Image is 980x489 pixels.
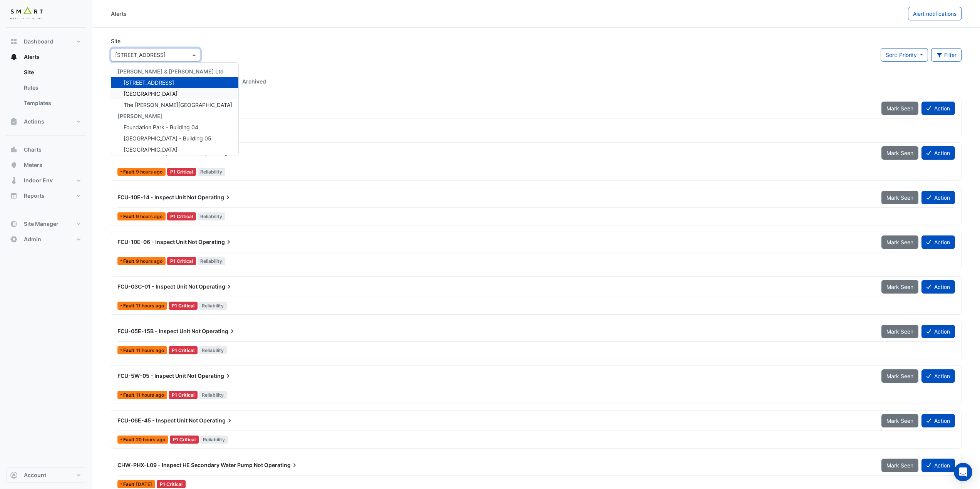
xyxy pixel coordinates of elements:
div: P1 Critical [167,168,196,176]
label: Site [111,37,121,45]
div: P1 Critical [169,302,198,310]
button: Action [921,369,955,383]
span: Tue 23-Sep-2025 06:01 IST [136,169,162,175]
span: Foundation Park - Building 04 [124,124,198,130]
span: FCU-06E-45 - Inspect Unit Not [117,417,198,424]
span: Mark Seen [886,373,913,379]
div: P1 Critical [157,480,186,488]
span: Fault [123,304,136,308]
app-icon: Dashboard [10,38,18,45]
a: Archived [236,74,272,88]
button: Action [921,280,955,294]
span: Actions [24,118,44,125]
span: Reliability [198,168,226,176]
div: P1 Critical [169,391,198,399]
span: [PERSON_NAME] & [PERSON_NAME] Ltd [117,68,224,75]
button: Meters [6,157,86,173]
span: Sort: Priority [886,52,917,58]
span: Fault [123,393,136,397]
span: Mon 22-Sep-2025 19:30 IST [136,437,165,442]
span: Mark Seen [886,462,913,469]
span: [GEOGRAPHIC_DATA] [124,146,178,153]
span: Mark Seen [886,194,913,201]
button: Action [921,414,955,427]
span: Mark Seen [886,105,913,112]
span: Fri 05-Sep-2025 08:01 IST [136,481,152,487]
span: Operating [199,283,233,290]
span: Operating [198,194,232,201]
span: Reliability [199,302,227,310]
a: Site [18,65,86,80]
span: Operating [264,461,298,469]
button: Charts [6,142,86,157]
a: Templates [18,95,86,111]
span: Fault [123,348,136,353]
span: [GEOGRAPHIC_DATA] [124,90,178,97]
button: Mark Seen [881,369,918,383]
button: Alert notifications [908,7,962,20]
a: Rules [18,80,86,95]
span: Charts [24,146,42,154]
button: Mark Seen [881,102,918,115]
div: Alerts [6,65,86,114]
button: Action [921,459,955,472]
app-icon: Charts [10,146,18,154]
button: Filter [931,48,962,62]
span: Mark Seen [886,328,913,335]
span: Reliability [200,436,228,444]
span: Reliability [199,391,227,399]
span: Account [24,471,46,479]
span: [PERSON_NAME] [117,113,163,119]
span: FCU-03C-01 - Inspect Unit Not [117,283,198,290]
span: Dashboard [24,38,53,45]
span: Mark Seen [886,417,913,424]
span: Tue 23-Sep-2025 06:00 IST [136,258,162,264]
span: Fault [123,437,136,442]
span: [STREET_ADDRESS] [124,79,174,86]
app-icon: Meters [10,161,18,169]
div: Alerts [111,10,127,18]
span: Mark Seen [886,284,913,290]
app-icon: Actions [10,118,18,125]
button: Indoor Env [6,173,86,188]
button: Mark Seen [881,235,918,249]
button: Mark Seen [881,325,918,338]
span: Operating [199,417,233,424]
button: Mark Seen [881,191,918,204]
app-icon: Reports [10,192,18,200]
span: Indoor Env [24,177,53,184]
button: Action [921,235,955,249]
div: P1 Critical [167,212,196,220]
button: Account [6,467,86,483]
span: FCU-05E-15B - Inspect Unit Not [117,328,201,334]
span: Operating [198,372,232,380]
span: FCU-10E-06 - Inspect Unit Not [117,239,197,245]
button: Sort: Priority [881,48,928,62]
span: Alerts [24,53,40,61]
app-icon: Indoor Env [10,177,18,184]
button: Action [921,146,955,160]
app-icon: Admin [10,235,18,243]
span: Reliability [199,346,227,354]
span: Tue 23-Sep-2025 04:15 IST [136,303,164,309]
button: Dashboard [6,34,86,49]
span: Tue 23-Sep-2025 04:00 IST [136,392,164,398]
button: Alerts [6,49,86,65]
button: Action [921,191,955,204]
span: Meters [24,161,42,169]
span: Tue 23-Sep-2025 04:01 IST [136,347,164,353]
span: [GEOGRAPHIC_DATA] - Building 05 [124,135,211,142]
app-icon: Alerts [10,53,18,61]
span: Fault [123,482,136,487]
span: Mark Seen [886,150,913,156]
div: P1 Critical [167,257,196,265]
button: Actions [6,114,86,129]
span: Fault [123,214,136,219]
span: Operating [202,327,236,335]
button: Admin [6,232,86,247]
span: The [PERSON_NAME][GEOGRAPHIC_DATA] [124,102,232,108]
span: FCU-5W-05 - Inspect Unit Not [117,372,196,379]
div: P1 Critical [170,436,199,444]
span: Admin [24,235,41,243]
span: Operating [198,238,233,246]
